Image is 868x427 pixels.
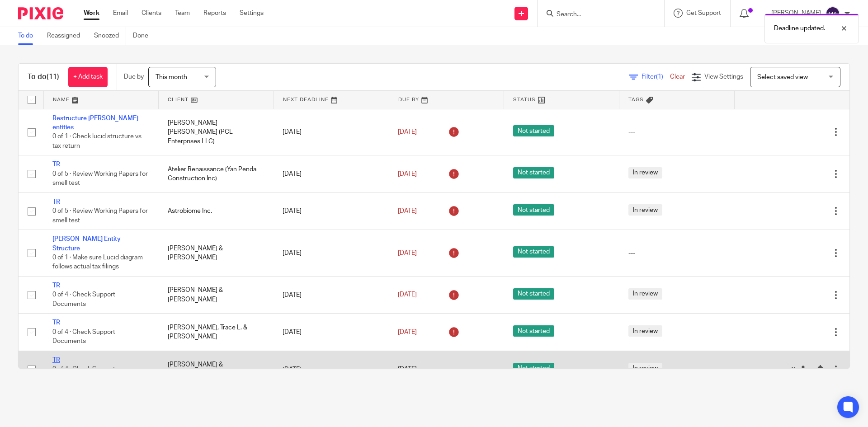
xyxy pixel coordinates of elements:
[159,230,274,277] td: [PERSON_NAME] & [PERSON_NAME]
[513,167,554,178] span: Not started
[628,363,662,374] span: In review
[628,167,662,178] span: In review
[240,9,264,18] a: Settings
[156,74,187,80] span: This month
[113,9,128,18] a: Email
[159,351,274,388] td: [PERSON_NAME] & [PERSON_NAME]
[18,27,40,45] a: To do
[398,250,417,256] span: [DATE]
[398,208,417,214] span: [DATE]
[513,204,554,216] span: Not started
[398,292,417,298] span: [DATE]
[757,74,808,80] span: Select saved view
[513,363,554,374] span: Not started
[52,171,148,187] span: 0 of 5 · Review Working Papers for smell test
[628,325,662,337] span: In review
[47,27,87,45] a: Reassigned
[52,236,121,251] a: [PERSON_NAME] Entity Structure
[628,204,662,216] span: In review
[274,351,389,388] td: [DATE]
[274,155,389,192] td: [DATE]
[175,9,190,18] a: Team
[513,246,554,258] span: Not started
[274,192,389,230] td: [DATE]
[628,288,662,300] span: In review
[52,161,60,168] a: TR
[52,254,143,270] span: 0 of 1 · Make sure Lucid diagram follows actual tax filings
[52,366,115,382] span: 0 of 4 · Check Support Documents
[94,27,126,45] a: Snoozed
[52,199,60,205] a: TR
[826,6,840,21] img: svg%3E
[398,329,417,335] span: [DATE]
[274,314,389,351] td: [DATE]
[52,329,115,345] span: 0 of 4 · Check Support Documents
[398,366,417,373] span: [DATE]
[52,319,60,326] a: TR
[786,365,800,374] a: Mark as done
[133,27,155,45] a: Done
[670,74,685,80] a: Clear
[628,127,726,136] div: ---
[159,109,274,155] td: [PERSON_NAME] [PERSON_NAME] (PCL Enterprises LLC)
[274,109,389,155] td: [DATE]
[513,325,554,337] span: Not started
[642,74,670,80] span: Filter
[159,314,274,351] td: [PERSON_NAME], Trace L. & [PERSON_NAME]
[28,72,59,82] h1: To do
[628,249,726,258] div: ---
[398,171,417,177] span: [DATE]
[142,9,161,18] a: Clients
[68,67,108,87] a: + Add task
[398,129,417,135] span: [DATE]
[774,24,825,33] p: Deadline updated.
[513,288,554,300] span: Not started
[159,277,274,314] td: [PERSON_NAME] & [PERSON_NAME]
[159,155,274,192] td: Atelier Renaissance (Yan Penda Construction Inc)
[84,9,99,18] a: Work
[52,357,60,363] a: TR
[52,133,142,149] span: 0 of 1 · Check lucid structure vs tax return
[18,7,63,19] img: Pixie
[47,73,59,80] span: (11)
[52,115,138,131] a: Restructure [PERSON_NAME] entities
[656,74,663,80] span: (1)
[513,125,554,136] span: Not started
[52,292,115,308] span: 0 of 4 · Check Support Documents
[628,97,644,102] span: Tags
[159,192,274,230] td: Astrobiome Inc.
[124,72,144,81] p: Due by
[52,282,60,289] a: TR
[52,208,148,224] span: 0 of 5 · Review Working Papers for smell test
[203,9,226,18] a: Reports
[704,74,743,80] span: View Settings
[274,277,389,314] td: [DATE]
[274,230,389,277] td: [DATE]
